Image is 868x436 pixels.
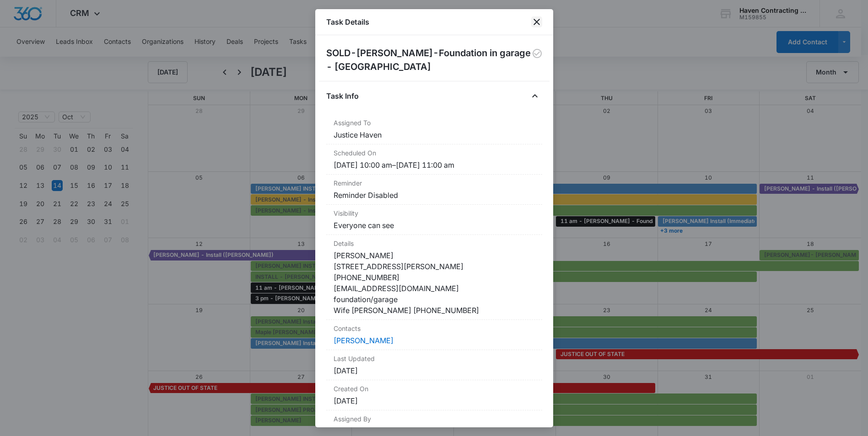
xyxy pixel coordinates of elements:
[326,16,369,27] h1: Task Details
[334,178,535,188] dt: Reminder
[334,395,535,406] dd: [DATE]
[326,46,533,74] h2: SOLD-[PERSON_NAME]-Foundation in garage - [GEOGRAPHIC_DATA]
[334,190,535,201] dd: Reminder Disabled
[334,384,535,393] dt: Created On
[326,90,359,101] h4: Task Info
[326,380,542,410] div: Created On[DATE]
[334,336,394,345] a: [PERSON_NAME]
[334,324,535,333] dt: Contacts
[334,414,535,424] dt: Assigned By
[528,89,542,103] button: Close
[334,365,535,376] dd: [DATE]
[326,320,542,350] div: Contacts[PERSON_NAME]
[326,175,542,205] div: ReminderReminder Disabled
[334,160,535,170] dd: [DATE] 10:00 am – [DATE] 11:00 am
[531,16,542,27] button: close
[334,354,535,363] dt: Last Updated
[334,118,535,128] dt: Assigned To
[326,205,542,235] div: VisibilityEveryone can see
[334,148,535,158] dt: Scheduled On
[326,235,542,320] div: Details[PERSON_NAME] [STREET_ADDRESS][PERSON_NAME] [PHONE_NUMBER] [EMAIL_ADDRESS][DOMAIN_NAME] fo...
[334,208,535,218] dt: Visibility
[334,129,535,140] dd: Justice Haven
[334,220,535,231] dd: Everyone can see
[326,114,542,144] div: Assigned ToJustice Haven
[334,250,535,316] dd: [PERSON_NAME] [STREET_ADDRESS][PERSON_NAME] [PHONE_NUMBER] [EMAIL_ADDRESS][DOMAIN_NAME] foundatio...
[334,239,535,248] dt: Details
[326,350,542,380] div: Last Updated[DATE]
[326,144,542,175] div: Scheduled On[DATE] 10:00 am–[DATE] 11:00 am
